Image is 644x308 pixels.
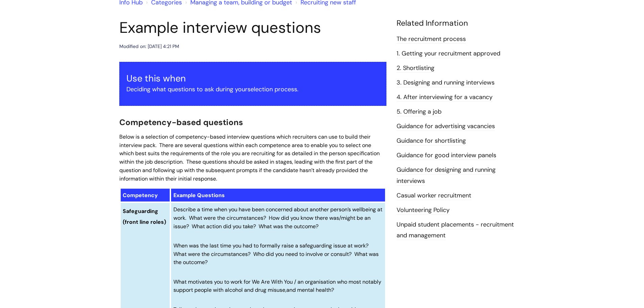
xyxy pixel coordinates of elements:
span: Competency [123,192,158,199]
a: Volunteering Policy [397,206,450,215]
span: Below is a selection of competency-based interview questions which recruiters can use to build th... [119,133,380,182]
a: 1. Getting your recruitment approved [397,49,500,58]
a: Guidance for advertising vacancies [397,122,495,131]
span: Describe a time when you have been concerned about another person’s wellbeing at work. What were ... [173,206,382,230]
a: Guidance for shortlisting [397,137,466,145]
a: 3. Designing and running interviews [397,78,495,87]
a: The recruitment process [397,35,466,44]
span: What motivates you to work for We Are With You / an organisation who most notably support people ... [173,278,381,294]
a: Guidance for designing and running interviews [397,166,496,185]
p: Deciding what questions to ask during your [126,84,379,95]
span: Safeguarding (front line roles) [123,208,166,226]
h3: Use this when [126,73,379,84]
a: Guidance for good interview panels [397,151,496,160]
a: 5. Offering a job [397,108,442,116]
a: Unpaid student placements - recruitment and management [397,220,514,240]
a: 4. After interviewing for a vacancy [397,93,493,102]
a: selection process. [247,85,299,93]
span: Example Questions [173,192,225,199]
a: 2. Shortlisting [397,64,434,73]
span: Competency-based questions [119,117,243,127]
div: Modified on: [DATE] 4:21 PM [119,42,179,51]
h1: Example interview questions [119,19,386,37]
h4: Related Information [397,19,525,28]
span: When was the last time you had to formally raise a safeguarding issue at work? What were the circ... [173,242,379,266]
a: Casual worker recruitment [397,191,471,200]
